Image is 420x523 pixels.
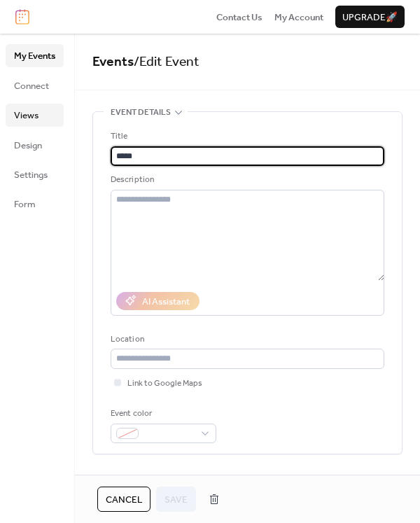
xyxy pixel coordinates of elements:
[6,193,64,215] a: Form
[6,44,64,67] a: My Events
[6,163,64,186] a: Settings
[6,104,64,126] a: Views
[111,173,381,187] div: Description
[14,49,55,63] span: My Events
[6,74,64,97] a: Connect
[111,333,381,347] div: Location
[14,79,49,93] span: Connect
[111,130,381,144] div: Title
[97,487,150,512] button: Cancel
[216,11,262,25] span: Contact Us
[92,49,134,75] a: Events
[216,10,262,24] a: Contact Us
[335,6,405,28] button: Upgrade🚀
[274,11,323,25] span: My Account
[14,139,42,153] span: Design
[134,49,199,75] span: / Edit Event
[6,134,64,156] a: Design
[111,407,213,421] div: Event color
[342,11,398,25] span: Upgrade 🚀
[15,9,29,25] img: logo
[14,197,36,211] span: Form
[14,109,38,123] span: Views
[111,106,171,120] span: Event details
[127,377,202,391] span: Link to Google Maps
[106,493,142,507] span: Cancel
[111,471,170,485] span: Date and time
[14,168,48,182] span: Settings
[274,10,323,24] a: My Account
